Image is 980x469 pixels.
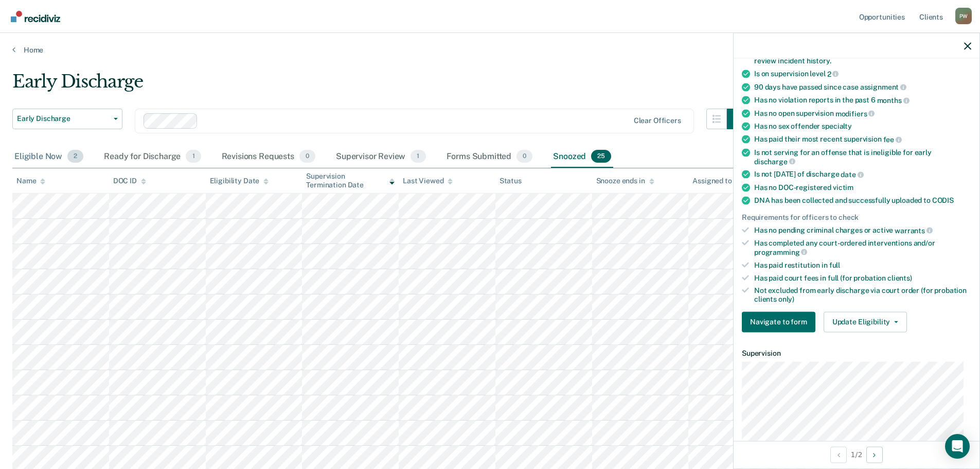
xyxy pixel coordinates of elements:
span: clients) [887,273,912,282]
span: 25 [591,150,611,163]
div: Requirements for officers to check [742,213,971,221]
span: specialty [822,122,852,130]
span: modifiers [835,109,875,117]
div: Open Intercom Messenger [945,434,970,459]
button: Navigate to form [742,311,815,332]
span: warrants [895,226,933,234]
div: Has no pending criminal charges or active [754,225,971,235]
span: 2 [827,70,839,78]
div: Is not [DATE] of discharge [754,170,971,179]
button: Update Eligibility [824,311,907,332]
div: Supervision Termination Date [306,172,395,189]
div: Snoozed [551,146,613,168]
div: Has completed any court-ordered interventions and/or [754,239,971,256]
div: Has no violation reports in the past 6 [754,96,971,105]
div: Early Discharge [12,71,747,100]
div: Last Viewed [403,177,453,185]
div: Has no sex offender [754,122,971,131]
button: Next Opportunity [866,446,883,463]
span: discharge [754,157,795,165]
div: Clear officers [634,116,681,125]
div: Ready for Discharge [102,146,203,168]
div: Has paid court fees in full (for probation [754,273,971,282]
span: full [829,260,840,269]
span: Early Discharge [17,114,110,123]
span: programming [754,248,807,256]
span: 0 [516,150,532,163]
div: Name [16,177,45,185]
span: CODIS [932,196,954,204]
span: 0 [299,150,315,163]
div: Has paid restitution in [754,260,971,269]
img: Recidiviz [11,11,60,22]
button: Previous Opportunity [830,446,847,463]
div: DOC ID [113,177,146,185]
div: Has no open supervision [754,109,971,118]
span: 1 [186,150,201,163]
span: fee [883,135,902,144]
dt: Supervision [742,349,971,357]
div: DNA has been collected and successfully uploaded to [754,196,971,204]
span: months [877,96,910,104]
div: Status [500,177,522,185]
div: 1 / 2 [734,441,979,468]
div: Is not serving for an offense that is ineligible for early [754,148,971,165]
span: victim [833,183,853,191]
span: date [841,170,863,179]
span: 2 [67,150,83,163]
div: Not excluded from early discharge via court order (for probation clients [754,286,971,304]
div: P W [955,8,972,24]
div: Revisions Requests [220,146,317,168]
button: Profile dropdown button [955,8,972,24]
div: Has paid their most recent supervision [754,135,971,144]
div: Forms Submitted [444,146,535,168]
div: Assigned to [692,177,741,185]
a: Navigate to form link [742,311,819,332]
span: assignment [860,83,906,91]
a: Home [12,45,968,55]
span: only) [778,295,794,303]
div: Is on supervision level [754,69,971,78]
div: Supervisor Review [334,146,428,168]
div: Snooze ends in [596,177,654,185]
div: 90 days have passed since case [754,82,971,92]
div: Has no DOC-registered [754,183,971,192]
div: Eligible Now [12,146,85,168]
span: 1 [411,150,425,163]
div: Eligibility Date [210,177,269,185]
